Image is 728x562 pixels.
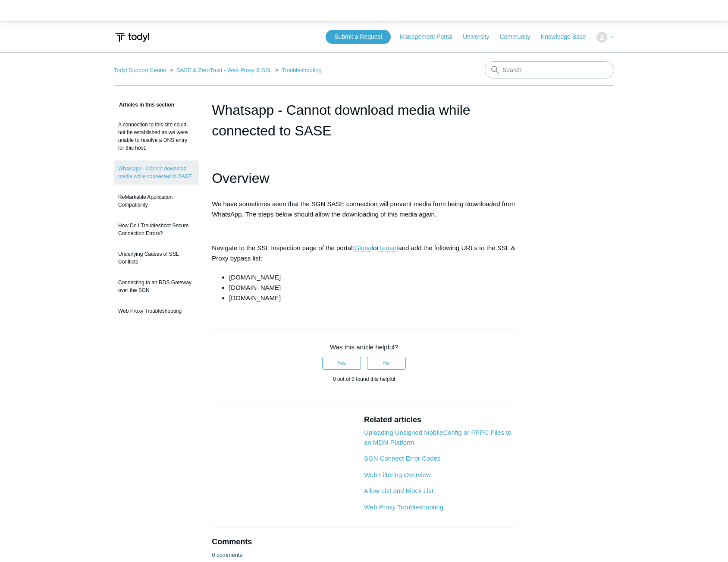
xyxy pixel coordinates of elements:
input: Search [485,61,614,78]
a: Web Proxy Troubleshooting [364,503,443,511]
h2: Comments [212,536,516,548]
h2: Related articles [364,414,516,426]
a: Web Proxy Troubleshooting [114,303,199,319]
a: How Do I Troubleshoot Secure Connection Errors? [114,217,199,242]
a: Whatsapp - Cannot download media while connected to SASE [114,160,199,185]
span: Articles in this section [114,102,174,108]
button: This article was helpful [322,357,361,370]
a: Allow List and Block List [364,487,433,494]
li: [DOMAIN_NAME] [229,272,516,283]
h1: Overview [212,167,516,189]
a: Uploading Unsigned MobileConfig or PPPC Files to an MDM Platform [364,429,511,446]
a: SGN Connect Error Codes [364,455,441,462]
img: Todyl Support Center Help Center home page [114,29,151,45]
a: Connecting to an RDS Gateway over the SGN [114,274,199,298]
p: Navigate to the SSL Inspection page of the portal: or and add the following URLs to the SSL & Pro... [212,243,516,264]
span: Was this article helpful? [330,343,398,351]
a: Troubleshooting [282,67,322,73]
p: 0 comments [212,551,242,559]
h1: Whatsapp - Cannot download media while connected to SASE [212,100,516,141]
a: ReMarkable Application Compatibility [114,189,199,213]
a: Web Filtering Overview [364,471,431,478]
a: Submit a Request [326,30,391,44]
li: SASE & ZeroTrust - Web Proxy & SSL [168,67,273,73]
span: 0 out of 0 found this helpful [333,376,395,382]
button: This article was not helpful [367,357,406,370]
li: Todyl Support Center [114,67,168,73]
p: We have sometimes seen that the SGN SASE connection will prevent media from being downloaded from... [212,199,516,220]
a: Management Portal [400,32,461,41]
a: Tenant [379,244,398,252]
a: A connection to this site could not be established as we were unable to resolve a DNS entry for t... [114,116,199,156]
li: Troubleshooting [273,67,322,73]
a: Knowledge Base [541,32,595,41]
a: University [463,32,498,41]
li: [DOMAIN_NAME] [229,283,516,293]
li: [DOMAIN_NAME] [229,293,516,303]
a: Todyl Support Center [114,67,166,73]
a: Community [500,32,539,41]
a: SASE & ZeroTrust - Web Proxy & SSL [176,67,272,73]
a: Underlying Causes of SSL Conflicts [114,246,199,270]
a: Global [355,244,373,252]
